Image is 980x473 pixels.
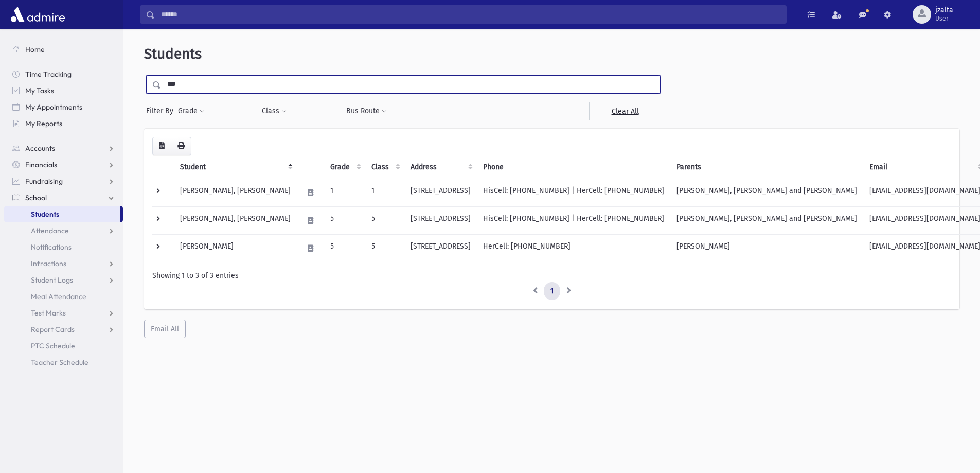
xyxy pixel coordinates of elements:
td: 5 [365,234,404,262]
td: [PERSON_NAME] [670,234,863,262]
td: 1 [324,179,365,206]
span: jzalta [935,6,953,14]
a: Clear All [589,102,661,120]
span: Notifications [31,242,72,252]
th: Parents [670,155,863,179]
a: Home [4,41,123,58]
td: [PERSON_NAME] [174,234,297,262]
a: School [4,189,123,206]
a: Students [4,206,120,222]
span: PTC Schedule [31,341,75,351]
span: Students [31,209,59,219]
a: Fundraising [4,173,123,189]
td: [PERSON_NAME], [PERSON_NAME] [174,206,297,234]
span: My Reports [25,119,62,128]
button: Bus Route [346,102,387,120]
th: Grade: activate to sort column ascending [324,155,365,179]
span: Attendance [31,226,69,235]
a: My Reports [4,115,123,132]
span: Financials [25,160,57,169]
span: Students [144,45,202,62]
td: HisCell: [PHONE_NUMBER] | HerCell: [PHONE_NUMBER] [477,206,670,234]
span: Student Logs [31,275,73,285]
a: Meal Attendance [4,288,123,305]
span: Report Cards [31,325,75,334]
a: Time Tracking [4,66,123,82]
td: [PERSON_NAME], [PERSON_NAME] and [PERSON_NAME] [670,179,863,206]
th: Class: activate to sort column ascending [365,155,404,179]
span: My Appointments [25,102,82,112]
span: Fundraising [25,177,63,186]
button: CSV [152,137,171,155]
td: 5 [365,206,404,234]
span: Meal Attendance [31,292,86,301]
div: Showing 1 to 3 of 3 entries [152,270,951,281]
a: My Tasks [4,82,123,99]
a: Teacher Schedule [4,354,123,371]
td: HisCell: [PHONE_NUMBER] | HerCell: [PHONE_NUMBER] [477,179,670,206]
td: 1 [365,179,404,206]
img: AdmirePro [8,4,67,25]
a: Student Logs [4,272,123,288]
span: Accounts [25,144,55,153]
button: Class [261,102,287,120]
td: HerCell: [PHONE_NUMBER] [477,234,670,262]
th: Student: activate to sort column descending [174,155,297,179]
th: Phone [477,155,670,179]
a: My Appointments [4,99,123,115]
button: Email All [144,320,186,338]
button: Print [171,137,191,155]
td: [STREET_ADDRESS] [404,206,477,234]
td: 5 [324,206,365,234]
a: Attendance [4,222,123,239]
span: Time Tracking [25,69,72,79]
th: Address: activate to sort column ascending [404,155,477,179]
a: PTC Schedule [4,338,123,354]
a: Test Marks [4,305,123,321]
span: User [935,14,953,23]
button: Grade [177,102,205,120]
td: 5 [324,234,365,262]
td: [STREET_ADDRESS] [404,179,477,206]
a: Report Cards [4,321,123,338]
td: [PERSON_NAME], [PERSON_NAME] [174,179,297,206]
a: Accounts [4,140,123,156]
a: 1 [544,282,560,301]
a: Financials [4,156,123,173]
span: Home [25,45,45,54]
span: Infractions [31,259,66,268]
span: Filter By [146,106,177,116]
span: School [25,193,47,202]
a: Notifications [4,239,123,255]
input: Search [155,5,786,24]
td: [PERSON_NAME], [PERSON_NAME] and [PERSON_NAME] [670,206,863,234]
span: My Tasks [25,86,54,95]
td: [STREET_ADDRESS] [404,234,477,262]
span: Teacher Schedule [31,358,88,367]
a: Infractions [4,255,123,272]
span: Test Marks [31,308,66,318]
